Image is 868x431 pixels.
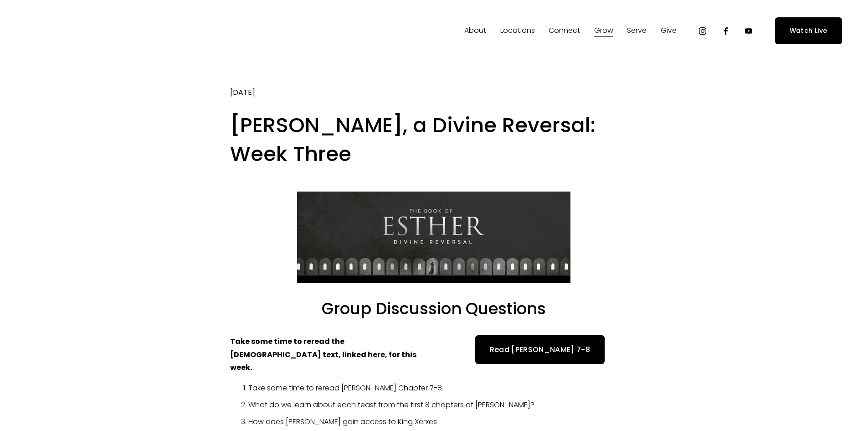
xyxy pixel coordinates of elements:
[26,22,153,40] img: Fellowship Memphis
[500,24,535,38] a: folder dropdown
[230,111,638,168] h1: [PERSON_NAME], a Divine Reversal: Week Three
[744,26,753,36] a: YouTube
[661,24,677,37] span: Give
[248,399,638,412] p: What do we learn about each feast from the first 8 chapters of [PERSON_NAME]?
[464,24,486,38] a: folder dropdown
[549,24,580,38] a: folder dropdown
[661,24,677,38] a: folder dropdown
[248,382,638,395] p: Take some time to reread [PERSON_NAME] Chapter 7-8.
[230,87,255,98] span: [DATE]
[230,336,418,373] strong: Take some time to reread the [DEMOGRAPHIC_DATA] text, linked here, for this week.
[721,26,730,36] a: Facebook
[698,26,707,36] a: Instagram
[627,24,647,38] a: folder dropdown
[475,335,605,364] a: Read [PERSON_NAME] 7-8
[500,24,535,37] span: Locations
[549,24,580,37] span: Connect
[464,24,486,37] span: About
[627,24,647,37] span: Serve
[594,24,613,38] a: folder dropdown
[594,24,613,37] span: Grow
[230,298,638,320] h3: Group Discussion Questions
[248,415,638,429] p: How does [PERSON_NAME] gain access to King Xerxes
[775,17,842,44] a: Watch Live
